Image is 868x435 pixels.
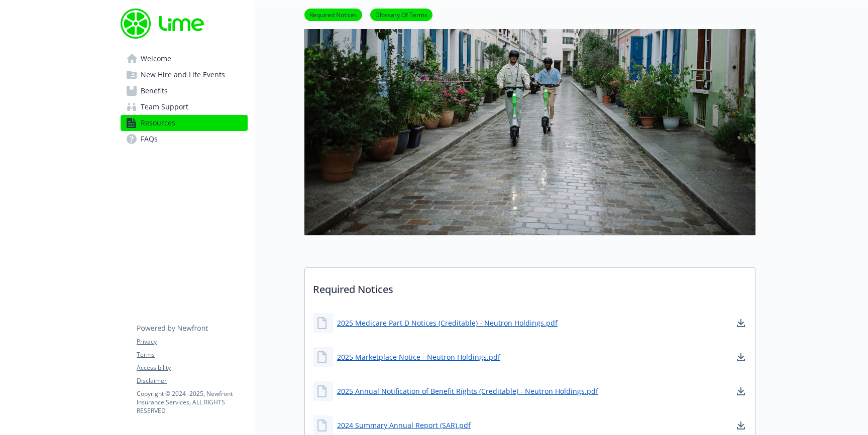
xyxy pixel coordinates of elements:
a: FAQs [121,131,248,147]
span: Welcome [141,51,171,67]
a: download document [735,351,747,363]
a: 2025 Marketplace Notice - Neutron Holdings.pdf [337,352,500,362]
a: Privacy [137,337,247,346]
a: Benefits [121,83,248,99]
a: download document [735,317,747,329]
a: download document [735,385,747,397]
span: FAQs [141,131,158,147]
a: 2025 Medicare Part D Notices (Creditable) - Neutron Holdings.pdf [337,318,558,328]
span: Resources [141,115,175,131]
span: New Hire and Life Events [141,67,225,83]
span: Benefits [141,83,168,99]
a: New Hire and Life Events [121,67,248,83]
a: Team Support [121,99,248,115]
a: Required Notices [304,10,362,19]
a: Resources [121,115,248,131]
a: 2025 Annual Notification of Benefit Rights (Creditable) - Neutron Holdings.pdf [337,386,598,396]
p: Required Notices [305,268,755,305]
a: 2024 Summary Annual Report (SAR).pdf [337,420,471,430]
a: Accessibility [137,363,247,372]
a: Terms [137,350,247,359]
span: Team Support [141,99,188,115]
a: Disclaimer [137,376,247,385]
a: Welcome [121,51,248,67]
p: Copyright © 2024 - 2025 , Newfront Insurance Services, ALL RIGHTS RESERVED [137,389,247,415]
a: Glossary Of Terms [370,10,432,19]
a: download document [735,419,747,431]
